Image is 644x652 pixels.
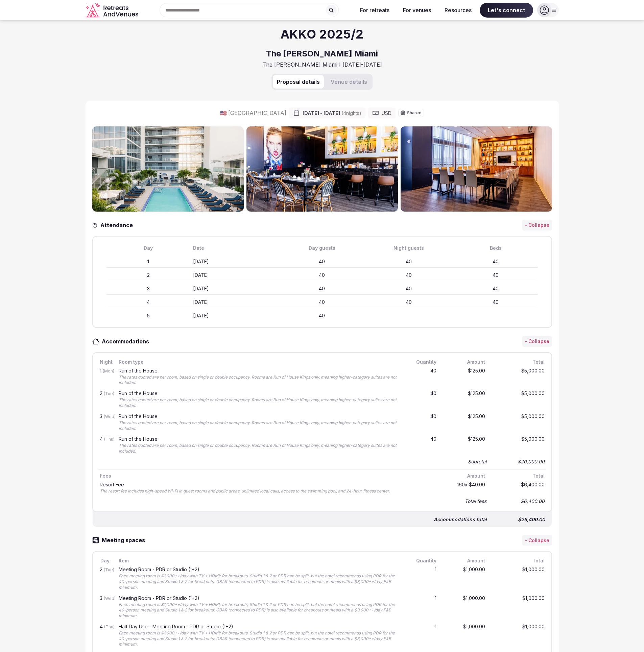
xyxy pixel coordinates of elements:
button: Resources [439,3,477,18]
div: 40 [367,299,451,306]
button: - Collapse [522,220,552,231]
div: 4 [98,623,112,649]
div: $1,000.00 [443,566,486,591]
div: 2 [98,390,112,410]
div: 4 [106,299,191,306]
span: (Wed) [104,414,116,419]
div: 40 [405,435,438,456]
span: [GEOGRAPHIC_DATA] [228,109,286,117]
button: 🇺🇸 [220,109,227,117]
span: (Mon) [103,368,114,373]
div: $1,000.00 [492,595,546,620]
div: Date [193,245,277,251]
div: [DATE] [193,272,277,279]
button: For venues [398,3,436,18]
img: Gallery photo 1 [92,126,244,212]
div: Night [98,358,112,366]
div: Quantity [405,358,438,366]
div: The rates quoted are per room, based on single or double occupancy. Rooms are Run of House Kings ... [119,375,399,386]
div: 4 [98,435,112,456]
div: 160 x $40.00 [443,481,486,496]
div: $20,000.00 [492,457,546,466]
span: (Wed) [104,596,116,601]
div: [DATE] [193,258,277,265]
div: 40 [280,285,364,292]
div: Total [492,557,546,564]
div: $5,000.00 [492,367,546,387]
div: $1,000.00 [443,595,486,620]
div: Run of the House [119,437,399,441]
div: [DATE] [193,285,277,292]
h1: AKKO 2025/2 [281,26,363,43]
div: Day guests [280,245,364,251]
div: Night guests [367,245,451,251]
span: (Thu) [104,437,115,442]
span: ( 4 night s ) [341,110,361,116]
div: 40 [367,285,451,292]
div: Run of the House [119,391,399,396]
div: Amount [443,557,486,564]
div: $5,000.00 [492,435,546,456]
div: The resort fee includes high-speed Wi-Fi in guest rooms and public areas, unlimited local calls, ... [100,488,436,494]
div: $1,000.00 [492,623,546,649]
a: Visit the homepage [86,3,140,18]
div: 5 [106,312,191,319]
div: Accommodations total [434,516,487,523]
div: Each meeting room is $1,000++/day with TV + HDMI; for breakouts, Studio 1 & 2 or PDR can be split... [119,630,399,647]
div: 3 [98,413,112,433]
div: Meeting Room - PDR or Studio (1+2) [119,596,399,601]
div: Amount [443,358,486,366]
div: 40 [454,285,538,292]
h3: Attendance [98,221,138,229]
h2: The [PERSON_NAME] Miami [266,48,378,59]
div: 1 [98,367,112,387]
div: $1,000.00 [443,623,486,649]
div: $125.00 [443,413,486,433]
button: For retreats [355,3,395,18]
div: 40 [405,390,438,410]
div: 40 [454,272,538,279]
div: 40 [367,272,451,279]
div: 2 [98,566,112,591]
div: Quantity [405,557,438,564]
div: The rates quoted are per room, based on single or double occupancy. Rooms are Run of House Kings ... [119,397,399,409]
div: Amount [443,472,486,480]
div: $6,400.00 [492,481,546,496]
div: $125.00 [443,390,486,410]
div: 40 [280,272,364,279]
div: $125.00 [443,435,486,456]
span: (Thu) [104,624,115,629]
div: Half Day Use - Meeting Room - PDR or Studio (1+2) [119,624,399,629]
div: 2 [106,272,191,279]
span: Let's connect [480,3,533,18]
button: Venue details [327,75,371,89]
div: Item [117,557,400,564]
div: Meeting Room - PDR or Studio (1+2) [119,567,399,572]
h3: Accommodations [99,337,156,345]
div: Day [98,557,112,564]
div: Fees [98,472,438,480]
div: Total fees [465,498,486,505]
div: USD [368,107,396,118]
span: (Tue) [104,567,114,572]
div: 1 [106,258,191,265]
div: Subtotal [468,458,486,465]
div: 40 [280,299,364,306]
span: [DATE] - [DATE] [303,110,361,117]
div: 1 [405,595,438,620]
button: - Collapse [522,336,552,347]
div: Resort Fee [100,482,436,487]
div: Each meeting room is $1,000++/day with TV + HDMI; for breakouts, Studio 1 & 2 or PDR can be split... [119,602,399,619]
div: $125.00 [443,367,486,387]
div: $6,400.00 [492,497,546,506]
div: Total [492,358,546,366]
button: - Collapse [522,535,552,546]
div: Room type [117,358,400,366]
img: Gallery photo 2 [246,126,398,212]
div: Beds [454,245,538,251]
div: 40 [405,413,438,433]
div: Run of the House [119,414,399,419]
div: Run of the House [119,368,399,373]
div: 40 [454,299,538,306]
div: The rates quoted are per room, based on single or double occupancy. Rooms are Run of House Kings ... [119,420,399,432]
